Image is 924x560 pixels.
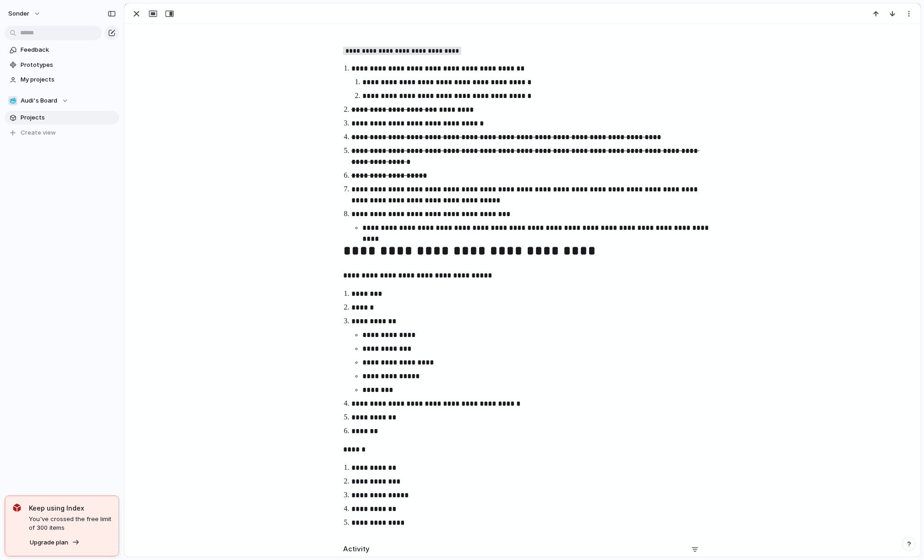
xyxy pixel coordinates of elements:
[21,45,116,54] span: Feedback
[5,111,119,125] a: Projects
[21,113,116,122] span: Projects
[5,58,119,72] a: Prototypes
[5,73,119,87] a: My projects
[21,128,56,137] span: Create view
[5,126,119,140] button: Create view
[5,43,119,57] a: Feedback
[21,96,57,105] span: Audi's Board
[5,94,119,108] button: 🥶Audi's Board
[8,9,29,18] span: sonder
[343,544,370,555] h2: Activity
[4,6,45,21] button: sonder
[30,538,68,547] span: Upgrade plan
[8,96,17,105] div: 🥶
[21,75,116,84] span: My projects
[27,536,82,549] button: Upgrade plan
[29,503,111,513] span: Keep using Index
[21,60,116,70] span: Prototypes
[29,515,111,533] span: You've crossed the free limit of 300 items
